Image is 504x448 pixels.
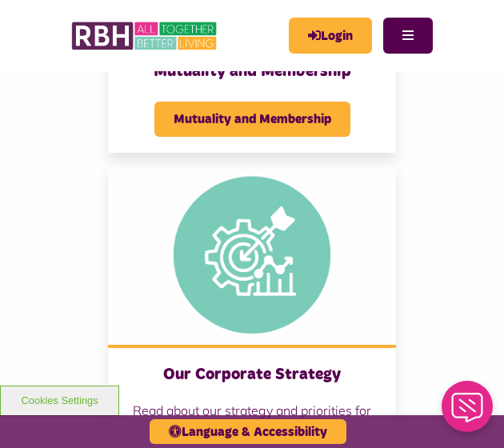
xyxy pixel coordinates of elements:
[150,419,346,444] button: Language & Accessibility
[154,102,350,137] span: Mutuality and Membership
[432,376,504,448] iframe: Netcall Web Assistant for live chat
[383,18,433,54] button: Navigation
[124,401,380,439] p: Read about our strategy and priorities for 2025-28.
[289,18,372,54] a: MyRBH
[124,364,380,385] h3: Our Corporate Strategy
[108,165,396,345] img: Corporate Strategy
[124,61,380,82] h3: Mutuality and Membership
[71,17,219,55] img: RBH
